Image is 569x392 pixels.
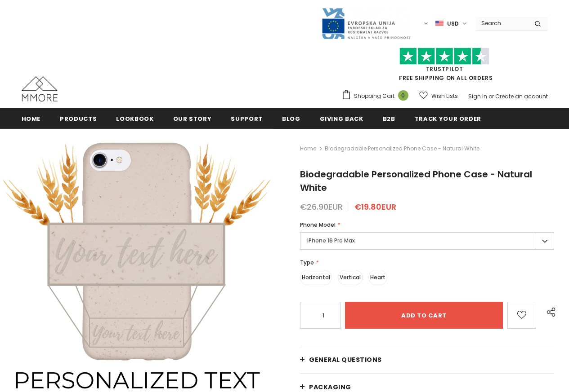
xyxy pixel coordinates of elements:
span: FREE SHIPPING ON ALL ORDERS [341,52,548,82]
a: Blog [282,108,300,128]
img: MMORE Cases [22,76,58,101]
a: Wish Lists [419,88,458,104]
span: support [231,115,263,123]
span: B2B [383,115,395,123]
span: Biodegradable Personalized Phone Case - Natural White [300,168,532,194]
span: Home [22,115,41,123]
a: B2B [383,108,395,128]
span: or [488,92,494,100]
span: Type [300,259,314,266]
span: General Questions [309,355,382,364]
a: Giving back [320,108,363,128]
span: Shopping Cart [354,92,394,101]
a: Create an account [495,92,548,100]
a: Javni Razpis [321,19,411,27]
a: Sign In [468,92,487,100]
a: support [231,108,263,128]
a: Home [22,108,41,128]
span: €19.80EUR [354,201,396,212]
img: Javni Razpis [321,7,411,40]
a: Our Story [173,108,212,128]
img: Trust Pilot Stars [399,48,489,65]
span: Wish Lists [431,92,458,101]
a: Home [300,143,316,154]
label: iPhone 16 Pro Max [300,232,554,250]
a: Lookbook [116,108,153,128]
a: Shopping Cart 0 [341,89,413,103]
input: Add to cart [345,302,503,329]
span: Products [60,115,97,123]
a: Products [60,108,97,128]
span: PACKAGING [309,383,351,392]
span: €26.90EUR [300,201,343,212]
input: Search Site [476,17,528,30]
span: Biodegradable Personalized Phone Case - Natural White [325,143,479,154]
span: USD [447,19,459,28]
span: Our Story [173,115,212,123]
span: Phone Model [300,221,336,229]
label: Vertical [338,270,363,285]
img: USD [435,20,444,27]
span: Blog [282,115,300,123]
a: Trustpilot [426,65,463,73]
label: Heart [368,270,387,285]
span: Track your order [415,115,481,123]
label: Horizontal [300,270,332,285]
span: 0 [398,90,408,101]
a: General Questions [300,346,554,373]
span: Giving back [320,115,363,123]
span: Lookbook [116,115,153,123]
a: Track your order [415,108,481,128]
